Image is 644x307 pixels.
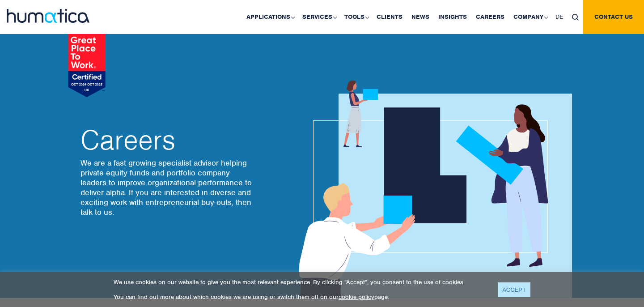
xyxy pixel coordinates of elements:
[339,293,374,301] a: cookie policy
[572,14,579,21] img: search_icon
[80,127,255,153] h2: Careers
[114,293,487,301] p: You can find out more about which cookies we are using or switch them off on our page.
[114,278,487,286] p: We use cookies on our website to give you the most relevant experience. By clicking “Accept”, you...
[291,81,572,298] img: about_banner1
[555,13,563,21] span: DE
[498,282,530,297] a: ACCEPT
[7,9,89,23] img: logo
[80,158,255,217] p: We are a fast growing specialist advisor helping private equity funds and portfolio company leade...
